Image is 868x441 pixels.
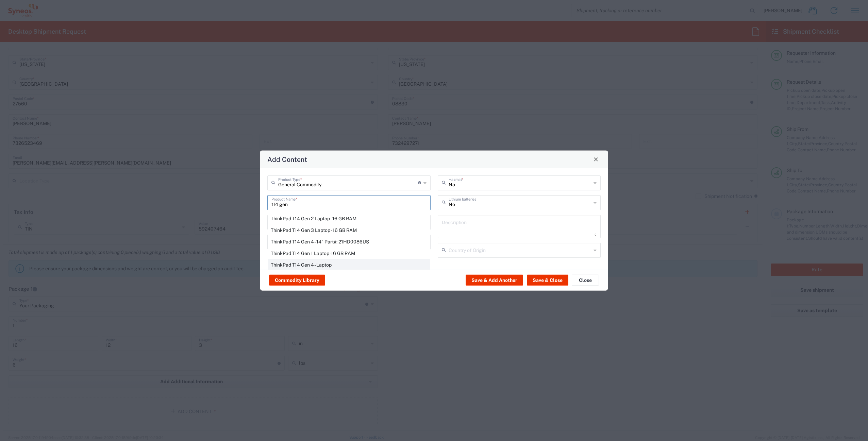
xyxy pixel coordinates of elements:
div: ThinkPad T14 Gen 4 - Laptop [268,259,430,270]
button: Close [572,275,599,286]
button: Close [591,154,601,164]
div: ThinkPad T14 Gen 3 Laptop - 16 GB RAM [268,224,430,236]
h4: Add Content [267,154,307,164]
div: ThinkPad T14 Gen 4 - 14" Part#: 21HD0086US [268,236,430,247]
div: ThinkPad T14 Gen 1 Laptop -16 GB RAM [268,247,430,259]
button: Save & Add Another [466,275,523,286]
div: ThinkPad T14 Gen 2 Laptop - 16 GB RAM [268,213,430,224]
button: Commodity Library [269,275,325,286]
button: Save & Close [527,275,568,286]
